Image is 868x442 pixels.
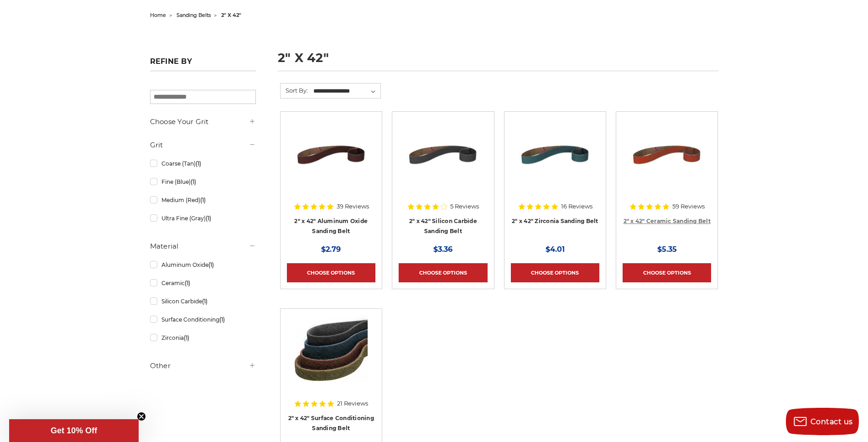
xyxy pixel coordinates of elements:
[221,12,241,18] span: 2" x 42"
[512,218,598,224] a: 2" x 42" Zirconia Sanding Belt
[624,218,711,224] a: 2" x 42" Ceramic Sanding Belt
[150,257,256,273] a: Aluminum Oxide
[206,215,211,222] span: (1)
[450,203,479,209] span: 5 Reviews
[406,118,479,191] img: 2" x 42" Silicon Carbide File Belt
[288,415,374,432] a: 2" x 42" Surface Conditioning Sanding Belt
[278,52,718,71] h1: 2" x 42"
[208,261,214,268] span: (1)
[561,203,593,209] span: 16 Reviews
[51,426,97,435] span: Get 10% Off
[191,178,196,185] span: (1)
[672,203,705,209] span: 59 Reviews
[150,57,256,71] h5: Refine by
[202,298,208,305] span: (1)
[150,12,166,18] a: home
[546,245,565,254] span: $4.01
[623,118,711,207] a: 2" x 42" Sanding Belt - Ceramic
[511,118,599,207] a: 2" x 42" Sanding Belt - Zirconia
[409,218,477,235] a: 2" x 42" Silicon Carbide Sanding Belt
[150,312,256,328] a: Surface Conditioning
[196,160,201,167] span: (1)
[657,245,677,254] span: $5.35
[150,156,256,172] a: Coarse (Tan)
[150,174,256,190] a: Fine (Blue)
[184,334,189,341] span: (1)
[150,275,256,291] a: Ceramic
[150,140,256,151] h5: Grit
[150,293,256,309] a: Silicon Carbide
[630,118,703,191] img: 2" x 42" Sanding Belt - Ceramic
[137,412,146,421] button: Close teaser
[295,118,368,191] img: 2" x 42" Sanding Belt - Aluminum Oxide
[337,203,369,209] span: 39 Reviews
[511,263,599,282] a: Choose Options
[337,400,368,406] span: 21 Reviews
[219,316,225,323] span: (1)
[150,192,256,208] a: Medium (Red)
[200,197,206,203] span: (1)
[287,315,375,404] a: 2"x42" Surface Conditioning Sanding Belts
[150,241,256,252] h5: Material
[281,83,308,97] label: Sort By:
[287,263,375,282] a: Choose Options
[399,118,487,207] a: 2" x 42" Silicon Carbide File Belt
[150,116,256,127] h5: Choose Your Grit
[811,417,853,426] span: Contact us
[150,330,256,346] a: Zirconia
[312,84,380,98] select: Sort By:
[294,218,368,235] a: 2" x 42" Aluminum Oxide Sanding Belt
[519,118,592,191] img: 2" x 42" Sanding Belt - Zirconia
[185,280,190,286] span: (1)
[150,360,256,371] h5: Other
[287,118,375,207] a: 2" x 42" Sanding Belt - Aluminum Oxide
[623,263,711,282] a: Choose Options
[9,419,139,442] div: Get 10% OffClose teaser
[399,263,487,282] a: Choose Options
[321,245,341,254] span: $2.79
[150,210,256,226] a: Ultra Fine (Gray)
[786,408,859,435] button: Contact us
[433,245,452,254] span: $3.36
[177,12,211,18] a: sanding belts
[295,315,368,388] img: 2"x42" Surface Conditioning Sanding Belts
